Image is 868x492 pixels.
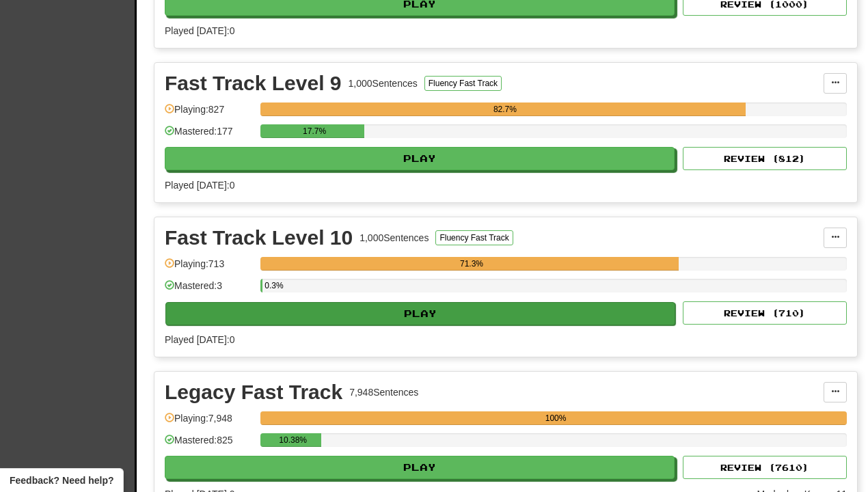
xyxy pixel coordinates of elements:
span: Open feedback widget [10,474,113,487]
div: Mastered: 3 [165,279,254,301]
span: Played [DATE]: 0 [165,25,234,36]
div: Legacy Fast Track [165,382,342,402]
div: Mastered: 825 [165,433,254,456]
div: 17.7% [265,124,364,138]
span: Played [DATE]: 0 [165,180,234,191]
div: 82.7% [265,102,745,116]
button: Play [165,147,675,170]
div: 7,948 Sentences [349,385,418,399]
div: Fast Track Level 9 [165,73,342,94]
div: 71.3% [265,257,679,271]
div: Fast Track Level 10 [165,228,353,248]
button: Fluency Fast Track [424,76,502,91]
div: Playing: 827 [165,102,254,125]
span: Played [DATE]: 0 [165,334,234,345]
div: 1,000 Sentences [360,231,429,245]
button: Review (710) [683,301,847,325]
div: 100% [265,411,847,425]
button: Review (7610) [683,456,847,479]
button: Review (812) [683,147,847,170]
div: 10.38% [265,433,321,447]
div: Playing: 7,948 [165,411,254,434]
div: Mastered: 177 [165,124,254,147]
div: 1,000 Sentences [349,77,418,90]
div: Playing: 713 [165,257,254,279]
button: Fluency Fast Track [435,230,513,245]
button: Play [165,302,675,325]
button: Play [165,456,675,479]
